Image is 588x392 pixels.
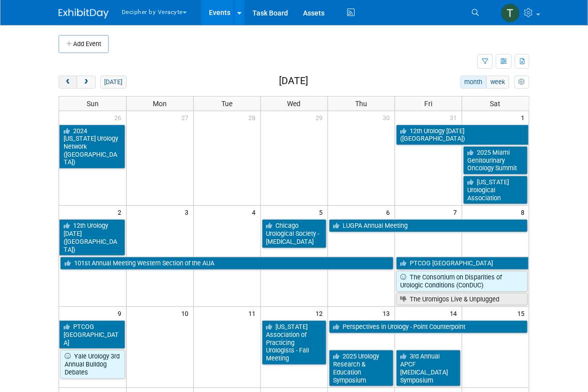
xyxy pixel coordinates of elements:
img: Tony Alvarado [501,4,520,23]
span: 27 [181,111,193,124]
a: 2025 Urology Research & Education Symposium [329,350,394,386]
span: 30 [382,111,395,124]
span: 5 [319,206,328,218]
span: Fri [424,100,432,108]
span: 7 [453,206,462,218]
span: Wed [287,100,301,108]
span: 3 [184,206,193,218]
span: 29 [315,111,328,124]
span: 10 [181,307,193,319]
a: 3rd Annual APCF [MEDICAL_DATA] Symposium [396,350,461,386]
span: 15 [516,307,529,319]
span: 31 [449,111,462,124]
button: prev [59,76,77,89]
a: [US_STATE] Association of Practicing Urologists - Fall Meeting [262,320,327,365]
span: 28 [248,111,260,124]
span: 9 [117,307,126,319]
a: PTCOG [GEOGRAPHIC_DATA] [396,257,529,270]
button: month [460,76,487,89]
img: ExhibitDay [59,9,109,19]
button: [DATE] [100,76,127,89]
a: [US_STATE] Urological Association [463,176,528,204]
span: 14 [449,307,462,319]
button: week [486,76,509,89]
span: 2 [117,206,126,218]
a: Yale Urology 3rd Annual Bulldog Debates [60,350,125,378]
a: PTCOG [GEOGRAPHIC_DATA] [59,320,125,349]
button: next [77,76,95,89]
button: myCustomButton [514,76,529,89]
span: 1 [520,111,529,124]
a: The Consortium on Disparities of Urologic Conditions (ConDUC) [396,271,528,291]
a: Chicago Urological Society - [MEDICAL_DATA] [262,219,327,248]
span: 11 [248,307,260,319]
a: LUGPA Annual Meeting [329,219,528,232]
a: The Uromigos Live & Unplugged [396,293,528,306]
i: Personalize Calendar [518,79,525,86]
span: 4 [251,206,260,218]
span: 26 [114,111,126,124]
span: 13 [382,307,395,319]
a: 12th Urology [DATE] ([GEOGRAPHIC_DATA]) [396,125,529,145]
a: Perspectives in Urology - Point Counterpoint [329,320,528,333]
a: 2025 Miami Genitourinary Oncology Summit [463,146,528,175]
span: 8 [520,206,529,218]
span: 12 [315,307,328,319]
span: Mon [153,100,167,108]
button: Add Event [59,35,109,53]
a: 101st Annual Meeting Western Section of the AUA [60,257,394,270]
span: Thu [355,100,367,108]
span: Tue [221,100,232,108]
h2: [DATE] [279,76,308,87]
a: 12th Urology [DATE] ([GEOGRAPHIC_DATA]) [59,219,125,256]
span: Sun [87,100,99,108]
span: 6 [386,206,395,218]
a: 2024 [US_STATE] Urology Network ([GEOGRAPHIC_DATA]) [59,125,125,169]
span: Sat [490,100,501,108]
